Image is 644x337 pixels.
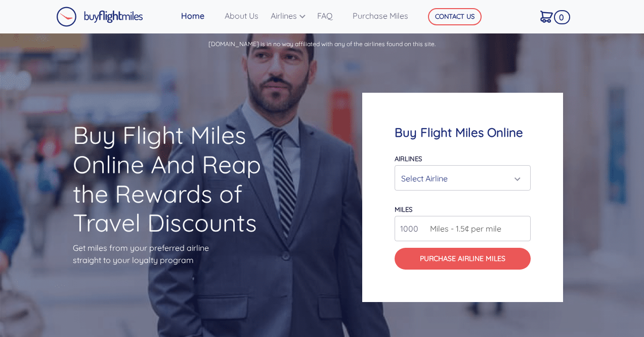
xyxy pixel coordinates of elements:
[56,7,143,27] img: Buy Flight Miles Logo
[425,222,501,235] span: Miles - 1.5¢ per mile
[554,10,570,24] span: 0
[313,6,349,26] a: FAQ
[428,8,482,25] button: CONTACT US
[395,248,531,270] button: Purchase Airline Miles
[401,169,518,188] div: Select Airline
[221,6,267,26] a: About Us
[395,205,412,213] label: miles
[540,11,553,23] img: Cart
[73,242,282,266] p: Get miles from your preferred airline straight to your loyalty program
[349,6,413,26] a: Purchase Miles
[395,165,531,191] button: Select Airline
[73,121,282,237] h1: Buy Flight Miles Online And Reap the Rewards of Travel Discounts
[177,6,221,26] a: Home
[267,6,313,26] a: Airlines
[395,125,531,140] h4: Buy Flight Miles Online
[536,6,567,27] a: 0
[395,155,422,163] label: Airlines
[56,4,143,29] a: Buy Flight Miles Logo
